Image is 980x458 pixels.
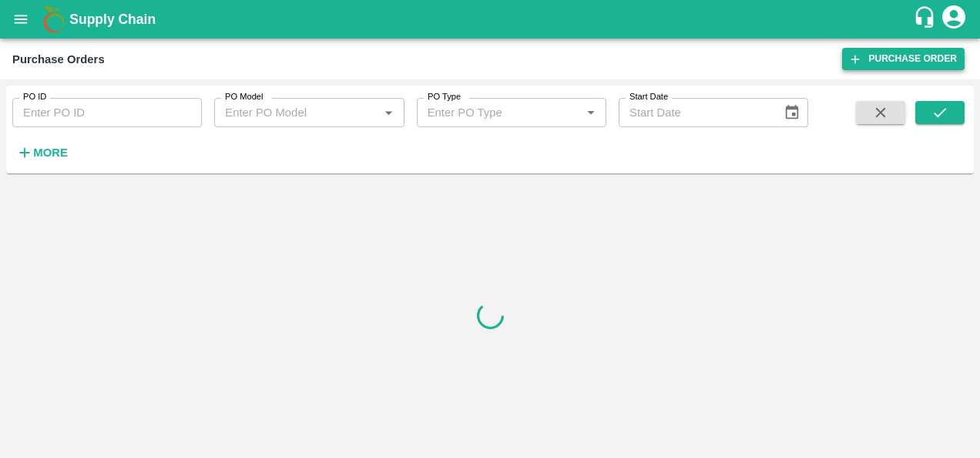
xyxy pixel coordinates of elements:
[619,98,771,127] input: Start Date
[219,103,374,123] input: Enter PO Model
[69,12,156,27] b: Supply Chain
[378,103,398,123] button: Open
[23,91,46,103] label: PO ID
[428,91,461,103] label: PO Type
[39,4,69,35] img: logo
[12,49,105,69] div: Purchase Orders
[777,98,807,127] button: Choose date
[69,8,913,30] a: Supply Chain
[629,91,668,103] label: Start Date
[33,146,68,159] strong: More
[421,103,576,123] input: Enter PO Type
[581,103,601,123] button: Open
[842,48,965,70] a: Purchase Order
[913,5,940,33] div: customer-support
[940,3,968,35] div: account of current user
[3,2,39,37] button: open drawer
[12,98,202,127] input: Enter PO ID
[225,91,263,103] label: PO Model
[12,140,72,166] button: More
